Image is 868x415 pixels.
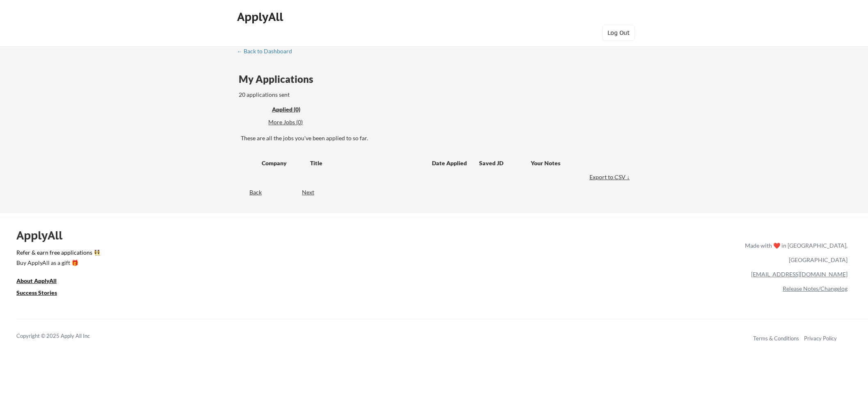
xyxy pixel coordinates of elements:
[783,285,847,292] a: Release Notes/Changelog
[804,335,837,342] a: Privacy Policy
[753,335,799,342] a: Terms & Conditions
[16,260,98,266] div: Buy ApplyAll as a gift 🎁
[16,228,72,242] div: ApplyAll
[16,332,111,340] div: Copyright © 2025 Apply All Inc
[589,173,632,181] div: Export to CSV ↓
[16,276,68,287] a: About ApplyAll
[602,25,635,41] button: Log Out
[237,188,262,196] div: Back
[751,271,847,278] a: [EMAIL_ADDRESS][DOMAIN_NAME]
[262,159,303,167] div: Company
[268,118,329,127] div: These are job applications we think you'd be a good fit for, but couldn't apply you to automatica...
[16,288,68,299] a: Success Stories
[742,238,847,267] div: Made with ❤️ in [GEOGRAPHIC_DATA], [GEOGRAPHIC_DATA]
[272,105,325,114] div: These are all the jobs you've been applied to so far.
[237,48,298,54] div: ← Back to Dashboard
[272,105,325,114] div: Applied (0)
[239,91,397,99] div: 20 applications sent
[479,155,531,170] div: Saved JD
[16,277,57,284] u: About ApplyAll
[239,74,320,84] div: My Applications
[16,250,573,258] a: Refer & earn free applications 👯‍♀️
[16,258,98,269] a: Buy ApplyAll as a gift 🎁
[237,48,298,56] a: ← Back to Dashboard
[302,188,324,196] div: Next
[16,289,57,296] u: Success Stories
[310,159,424,167] div: Title
[531,159,624,167] div: Your Notes
[268,118,329,126] div: More Jobs (0)
[432,159,468,167] div: Date Applied
[237,10,286,24] div: ApplyAll
[241,134,632,142] div: These are all the jobs you've been applied to so far.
